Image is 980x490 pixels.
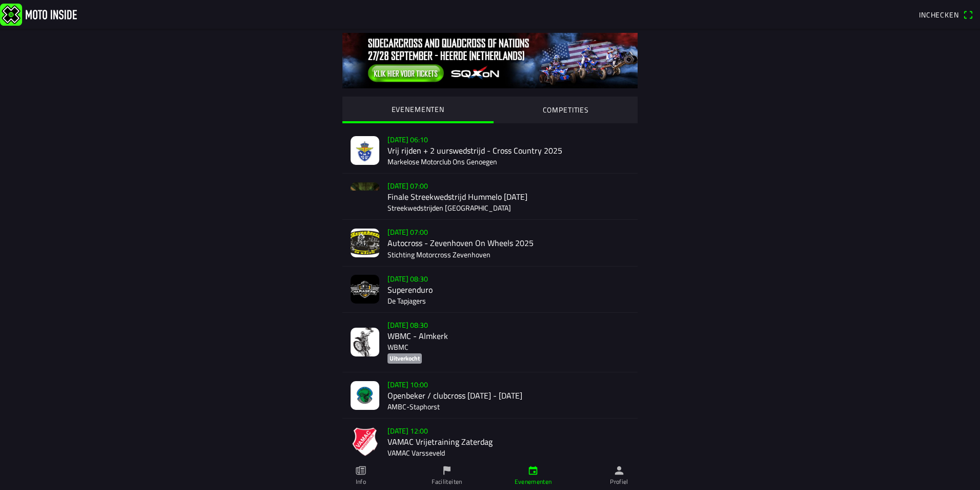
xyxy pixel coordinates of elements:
[342,372,638,419] a: [DATE] 10:00Openbeker / clubcross [DATE] - [DATE]AMBC-Staphorst
[515,477,552,486] ion-label: Evenementen
[351,381,379,410] img: LHdt34qjO8I1ikqy75xviT6zvODe0JOmFLV3W9KQ.jpeg
[342,220,638,266] a: [DATE] 07:00Autocross - Zevenhoven On Wheels 2025Stichting Motorcross Zevenhoven
[494,97,638,123] ion-segment-button: COMPETITIES
[342,419,638,465] a: [DATE] 12:00VAMAC Vrijetraining ZaterdagVAMAC Varsseveld
[342,33,638,88] img: 0tIKNvXMbOBQGQ39g5GyH2eKrZ0ImZcyIMR2rZNf.jpg
[614,465,625,476] ion-icon: person
[351,328,379,356] img: f91Uln4Ii9NDc1fngFZXG5WgZ3IMbtQLaCnbtbu0.jpg
[527,465,539,476] ion-icon: calendar
[342,267,638,313] a: [DATE] 08:30SuperenduroDe Tapjagers
[441,465,453,476] ion-icon: flag
[342,97,494,123] ion-segment-button: EVENEMENTEN
[342,174,638,220] a: [DATE] 07:00Finale Streekwedstrijd Hummelo [DATE]Streekwedstrijden [GEOGRAPHIC_DATA]
[356,477,366,486] ion-label: Info
[351,136,379,165] img: UByebBRfVoKeJdfrrfejYaKoJ9nquzzw8nymcseR.jpeg
[355,465,366,476] ion-icon: paper
[342,127,638,174] a: [DATE] 06:10Vrij rijden + 2 uurswedstrijd - Cross Country 2025Markelose Motorclub Ons Genoegen
[351,427,379,456] img: HOgAL8quJYoJv3riF2AwwN3Fsh4s3VskIwtzKrvK.png
[351,182,379,211] img: t43s2WqnjlnlfEGJ3rGH5nYLUnlJyGok87YEz3RR.jpg
[432,477,462,486] ion-label: Faciliteiten
[351,229,379,257] img: mBcQMagLMxzNEVoW9kWH8RIERBgDR7O2pMCJ3QD2.jpg
[610,477,628,486] ion-label: Profiel
[914,6,978,23] a: Incheckenqr scanner
[342,313,638,372] a: [DATE] 08:30WBMC - AlmkerkWBMCUitverkocht
[919,9,959,20] span: Inchecken
[351,275,379,304] img: FPyWlcerzEXqUMuL5hjUx9yJ6WAfvQJe4uFRXTbk.jpg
